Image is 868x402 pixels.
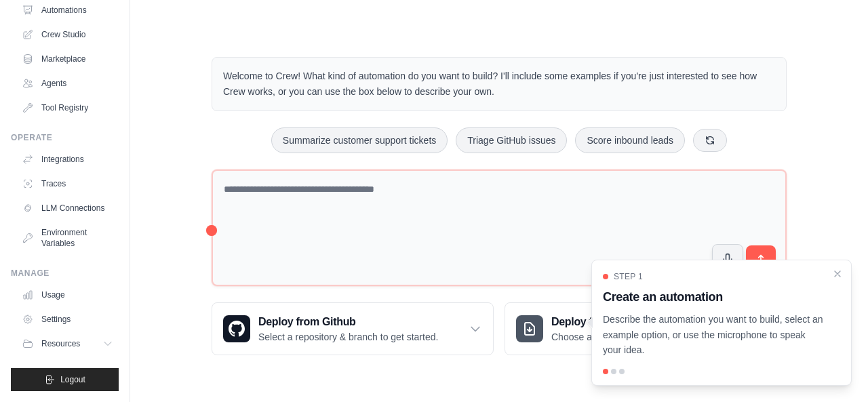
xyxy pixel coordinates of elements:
[832,268,843,279] button: Close walkthrough
[271,127,448,153] button: Summarize customer support tickets
[11,368,119,391] button: Logout
[603,287,824,306] h3: Create an automation
[258,330,438,344] p: Select a repository & branch to get started.
[16,148,119,170] a: Integrations
[11,268,119,279] div: Manage
[800,337,868,402] iframe: Chat Widget
[223,68,775,100] p: Welcome to Crew! What kind of automation do you want to build? I'll include some examples if you'...
[16,173,119,195] a: Traces
[16,197,119,219] a: LLM Connections
[575,127,685,153] button: Score inbound leads
[16,308,119,330] a: Settings
[11,132,119,143] div: Operate
[60,374,85,385] span: Logout
[41,338,80,349] span: Resources
[551,314,666,330] h3: Deploy from zip file
[16,73,119,94] a: Agents
[16,24,119,45] a: Crew Studio
[16,222,119,254] a: Environment Variables
[16,48,119,70] a: Marketplace
[16,97,119,119] a: Tool Registry
[551,330,666,344] p: Choose a zip file to upload.
[456,127,567,153] button: Triage GitHub issues
[614,271,643,282] span: Step 1
[603,312,824,358] p: Describe the automation you want to build, select an example option, or use the microphone to spe...
[16,333,119,355] button: Resources
[258,314,438,330] h3: Deploy from Github
[16,284,119,306] a: Usage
